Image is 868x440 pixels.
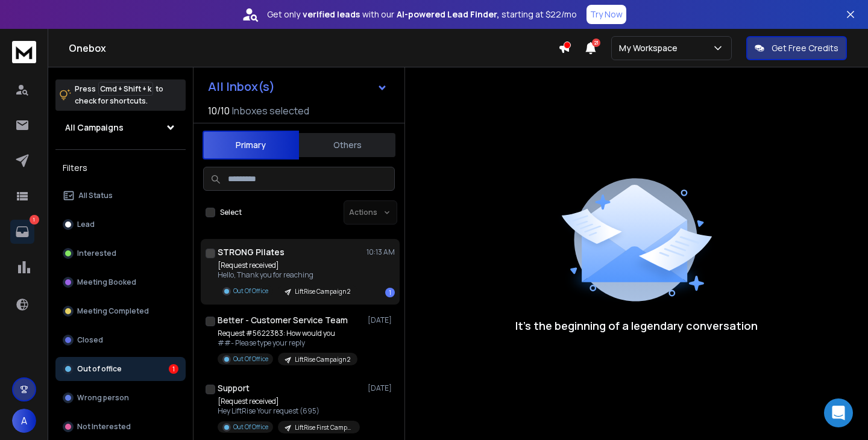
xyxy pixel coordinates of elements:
[397,8,499,20] strong: AI-powered Lead Finder,
[218,406,360,416] p: Hey LiftRise Your request (695)
[12,409,36,433] button: A
[77,306,149,316] p: Meeting Completed
[824,398,853,427] div: Open Intercom Messenger
[77,249,116,258] p: Interested
[299,132,395,158] button: Others
[218,338,357,348] p: ##- Please type your reply
[368,383,395,393] p: [DATE]
[218,329,357,338] p: Request #5622383: How would you
[515,317,758,334] p: It’s the beginning of a legendary conversation
[55,160,186,176] h3: Filters
[587,5,626,24] button: Try Now
[208,81,275,93] h1: All Inbox(s)
[77,335,103,345] p: Closed
[77,220,95,229] p: Lead
[218,270,357,280] p: Hello, Thank you for reaching
[77,393,129,403] p: Wrong person
[55,212,186,237] button: Lead
[203,131,299,160] button: Primary
[368,315,395,325] p: [DATE]
[55,184,186,208] button: All Status
[55,299,186,323] button: Meeting Completed
[55,270,186,294] button: Meeting Booked
[55,241,186,265] button: Interested
[77,422,131,432] p: Not Interested
[169,364,178,374] div: 1
[65,122,124,134] h1: All Campaigns
[385,288,395,297] div: 1
[233,287,268,296] p: Out Of Office
[218,314,348,326] h1: Better - Customer Service Team
[233,423,268,432] p: Out Of Office
[218,246,285,258] h1: STRONG Pilates
[746,36,847,60] button: Get Free Credits
[592,39,600,47] span: 21
[69,41,558,55] h1: Onebox
[55,415,186,439] button: Not Interested
[98,82,153,96] span: Cmd + Shift + k
[295,287,350,296] p: LiftRise Campaign 2
[267,8,577,20] p: Get only with our starting at $22/mo
[77,364,122,374] p: Out of office
[75,83,163,107] p: Press to check for shortcuts.
[77,277,136,287] p: Meeting Booked
[232,104,309,118] h3: Inboxes selected
[12,41,36,63] img: logo
[198,75,397,99] button: All Inbox(s)
[619,42,682,54] p: My Workspace
[55,116,186,140] button: All Campaigns
[303,8,360,20] strong: verified leads
[10,220,34,244] a: 1
[78,191,113,200] p: All Status
[366,247,395,257] p: 10:13 AM
[218,261,357,270] p: [Request received]
[55,328,186,352] button: Closed
[590,8,623,20] p: Try Now
[220,208,242,217] label: Select
[218,382,250,394] h1: Support
[55,386,186,410] button: Wrong person
[30,215,39,225] p: 1
[772,42,838,54] p: Get Free Credits
[208,104,230,118] span: 10 / 10
[233,355,268,364] p: Out Of Office
[218,397,360,406] p: [Request received]
[55,357,186,381] button: Out of office1
[295,355,350,364] p: LiftRise Campaign 2
[295,423,353,432] p: LiftRise First Campaign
